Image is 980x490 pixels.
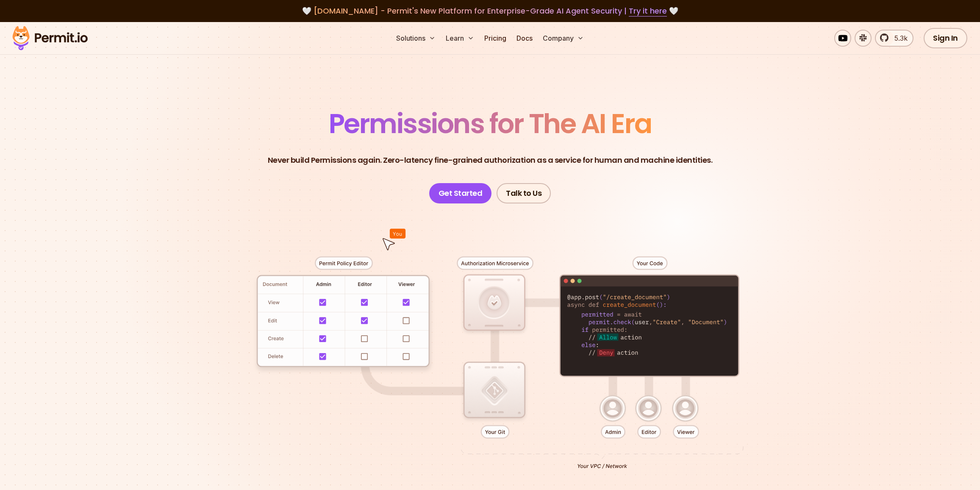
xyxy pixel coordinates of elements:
span: 5.3k [889,33,908,43]
img: Permit logo [8,24,92,53]
div: 🤍 🤍 [20,5,960,17]
span: [DOMAIN_NAME] - Permit's New Platform for Enterprise-Grade AI Agent Security | [314,6,667,16]
button: Learn [442,30,478,47]
p: Never build Permissions again. Zero-latency fine-grained authorization as a service for human and... [268,154,713,166]
span: Permissions for The AI Era [329,105,652,142]
a: Get Started [429,183,492,203]
a: Sign In [924,28,967,48]
a: Talk to Us [497,183,551,203]
a: 5.3k [875,30,913,47]
button: Solutions [393,30,439,47]
a: Docs [513,30,536,47]
button: Company [539,30,587,47]
a: Try it here [629,6,667,17]
a: Pricing [481,30,510,47]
